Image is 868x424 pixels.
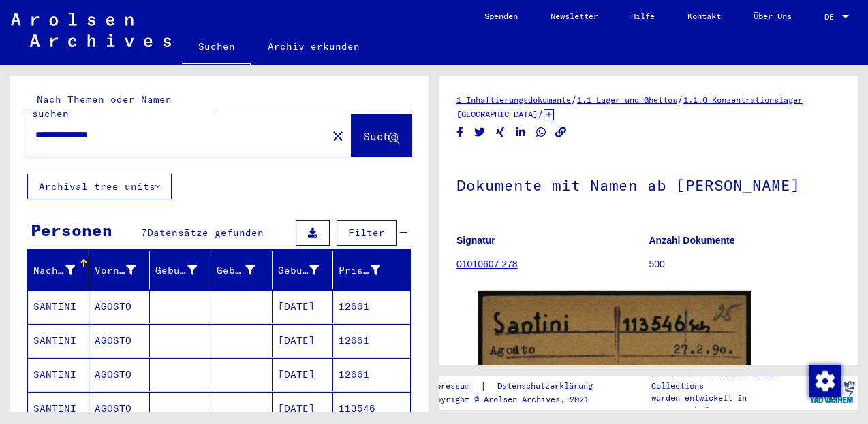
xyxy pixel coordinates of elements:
mat-cell: SANTINI [28,324,89,357]
mat-header-cell: Geburt‏ [211,251,273,289]
span: / [538,108,544,120]
div: Nachname [33,263,75,278]
a: 01010607 278 [456,259,518,270]
div: Personen [31,218,112,242]
div: Geburtsdatum [278,259,337,281]
img: yv_logo.png [807,375,858,409]
mat-header-cell: Geburtsdatum [273,251,334,289]
a: Impressum [427,379,480,393]
div: Nachname [33,259,92,281]
img: Zustimmung ändern [809,365,841,397]
mat-cell: [DATE] [273,358,334,391]
a: Datenschutzerklärung [486,379,609,393]
div: Geburt‏ [217,263,255,278]
mat-header-cell: Vorname [89,251,151,289]
p: Die Arolsen Archives Online-Collections [651,368,806,392]
b: Signatur [456,235,495,246]
mat-header-cell: Prisoner # [333,251,410,289]
img: Arolsen_neg.svg [11,13,171,47]
div: Geburt‏ [217,259,272,281]
div: Geburtsdatum [278,263,320,278]
div: Prisoner # [339,263,380,278]
div: Vorname [95,263,136,278]
button: Share on LinkedIn [514,124,528,141]
button: Archival tree units [27,174,172,199]
mat-cell: AGOSTO [89,358,151,391]
p: Copyright © Arolsen Archives, 2021 [427,393,609,406]
span: 7 [141,227,147,239]
mat-icon: close [330,128,346,144]
p: 500 [649,257,841,272]
span: Filter [348,227,385,239]
span: / [677,93,683,105]
mat-cell: 12661 [333,290,410,323]
h1: Dokumente mit Namen ab [PERSON_NAME] [456,154,841,214]
div: Geburtsname [155,263,197,278]
mat-cell: AGOSTO [89,324,151,357]
button: Clear [324,122,352,149]
div: Prisoner # [339,259,397,281]
button: Copy link [554,124,568,141]
a: 1.1 Lager und Ghettos [577,95,677,105]
mat-cell: SANTINI [28,290,89,323]
div: Geburtsname [155,259,214,281]
p: wurden entwickelt in Partnerschaft mit [651,392,806,417]
mat-header-cell: Nachname [28,251,89,289]
mat-cell: AGOSTO [89,290,151,323]
mat-cell: [DATE] [273,290,334,323]
mat-label: Nach Themen oder Namen suchen [32,93,172,120]
mat-cell: [DATE] [273,324,334,357]
mat-header-cell: Geburtsname [150,251,211,289]
button: Share on WhatsApp [534,124,548,141]
b: Anzahl Dokumente [649,235,735,246]
mat-cell: 12661 [333,324,410,357]
span: Datensätze gefunden [147,227,264,239]
div: | [427,379,609,393]
a: Archiv erkunden [251,30,376,63]
div: Vorname [95,259,153,281]
button: Share on Xing [493,124,508,141]
button: Share on Twitter [473,124,487,141]
span: DE [824,12,839,22]
button: Filter [337,220,397,246]
a: Suchen [182,30,251,65]
span: / [571,93,577,105]
button: Share on Facebook [453,124,467,141]
mat-cell: 12661 [333,358,410,391]
span: Suche [363,129,397,143]
mat-cell: SANTINI [28,358,89,391]
a: 1 Inhaftierungsdokumente [456,95,571,105]
button: Suche [352,114,412,157]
